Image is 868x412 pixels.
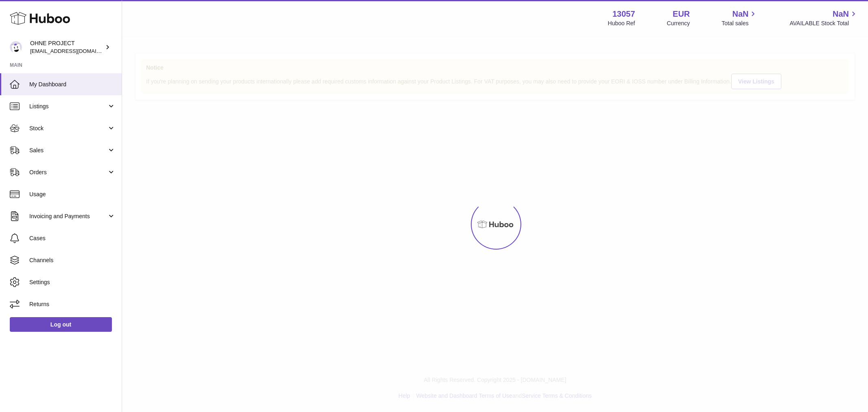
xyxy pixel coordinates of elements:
a: Log out [10,317,112,332]
span: Orders [29,169,107,176]
span: Cases [29,234,116,242]
span: Usage [29,191,116,198]
span: NaN [732,9,748,20]
span: Invoicing and Payments [29,213,107,220]
span: NaN [833,9,849,20]
div: Currency [667,20,690,27]
a: NaN AVAILABLE Stock Total [789,9,858,27]
span: Stock [29,125,107,132]
span: Returns [29,300,116,308]
span: Settings [29,278,116,286]
a: NaN Total sales [722,9,758,27]
span: My Dashboard [29,81,116,88]
span: Total sales [722,20,758,27]
img: internalAdmin-13057@internal.huboo.com [10,41,22,53]
span: AVAILABLE Stock Total [789,20,858,27]
div: Huboo Ref [608,20,635,27]
span: Channels [29,256,116,264]
span: Sales [29,147,107,154]
span: [EMAIL_ADDRESS][DOMAIN_NAME] [30,48,120,54]
strong: 13057 [612,9,635,20]
strong: EUR [673,9,690,20]
span: Listings [29,103,107,110]
div: OHNE PROJECT [30,39,103,55]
